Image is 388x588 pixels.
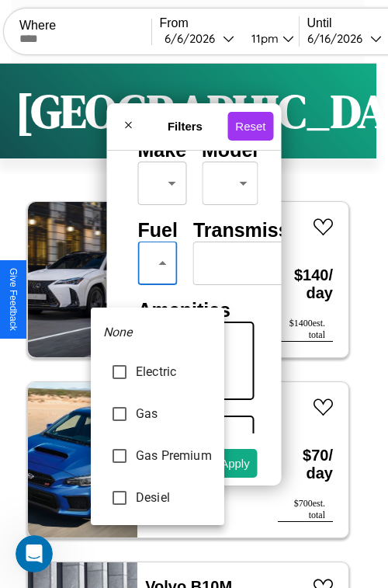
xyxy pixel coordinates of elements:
span: Gas Premium [136,447,212,465]
iframe: Intercom live chat [16,535,53,572]
em: None [103,323,133,342]
span: Electric [136,363,212,381]
span: Gas [136,405,212,423]
div: Give Feedback [8,268,19,331]
span: Desiel [136,489,212,507]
